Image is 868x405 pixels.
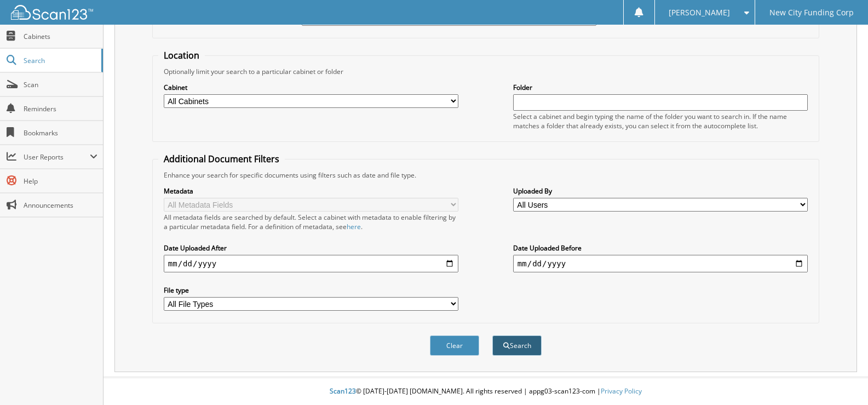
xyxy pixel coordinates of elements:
div: All metadata fields are searched by default. Select a cabinet with metadata to enable filtering b... [164,213,458,231]
label: Uploaded By [513,186,808,196]
span: [PERSON_NAME] [669,9,730,16]
div: Optionally limit your search to a particular cabinet or folder [158,67,813,76]
span: Scan123 [330,386,356,396]
button: Search [492,335,542,356]
label: Metadata [164,186,458,196]
label: File type [164,286,458,295]
span: Search [24,56,96,65]
img: scan123-logo-white.svg [11,5,93,20]
span: Reminders [24,104,97,113]
span: Scan [24,80,97,89]
button: Clear [430,335,479,356]
a: here [347,222,361,231]
div: © [DATE]-[DATE] [DOMAIN_NAME]. All rights reserved | appg03-scan123-com | [104,378,868,405]
span: Bookmarks [24,128,97,138]
label: Cabinet [164,83,458,92]
div: Enhance your search for specific documents using filters such as date and file type. [158,170,813,180]
legend: Additional Document Filters [158,153,285,165]
input: end [513,255,808,272]
label: Date Uploaded Before [513,243,808,253]
span: User Reports [24,152,90,162]
label: Date Uploaded After [164,243,458,253]
span: Announcements [24,201,97,210]
legend: Location [158,49,205,61]
label: Folder [513,83,808,92]
a: Privacy Policy [601,386,642,396]
span: Help [24,176,97,186]
span: New City Funding Corp [769,9,854,16]
div: Select a cabinet and begin typing the name of the folder you want to search in. If the name match... [513,112,808,130]
input: start [164,255,458,272]
iframe: Chat Widget [813,352,868,405]
span: Cabinets [24,32,97,41]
